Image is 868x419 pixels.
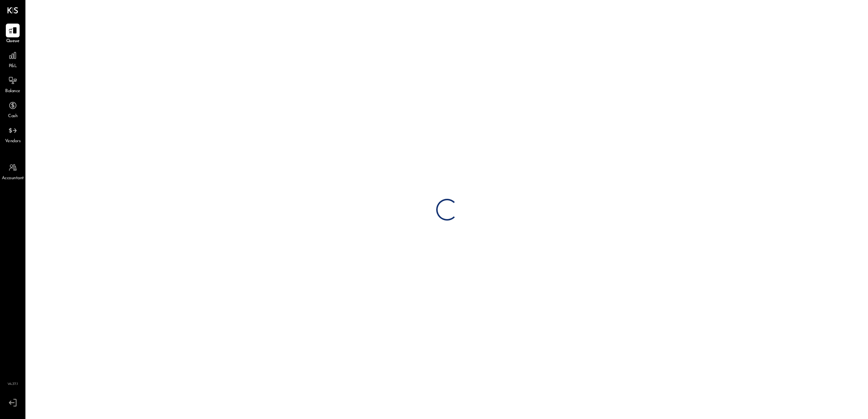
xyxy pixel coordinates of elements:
a: Accountant [0,161,25,182]
a: Balance [0,74,25,95]
a: Vendors [0,124,25,145]
a: Cash [0,99,25,120]
span: Accountant [2,175,24,182]
span: Vendors [5,138,21,145]
span: P&L [9,63,17,70]
span: Cash [8,113,17,120]
a: P&L [0,49,25,70]
a: Queue [0,24,25,45]
span: Queue [6,38,20,45]
span: Balance [5,88,20,95]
